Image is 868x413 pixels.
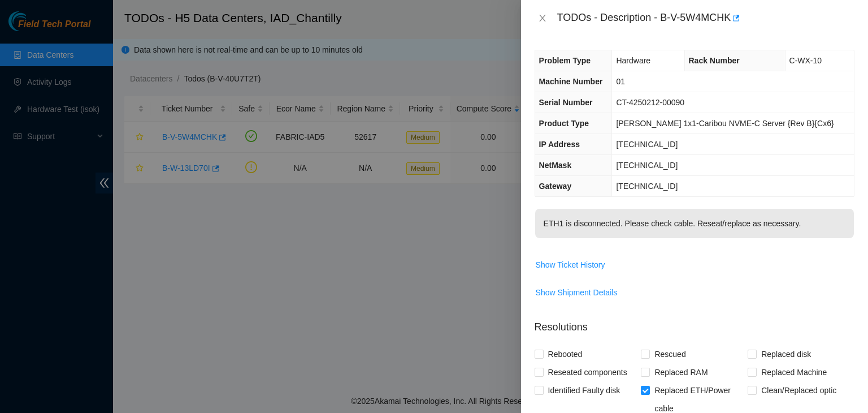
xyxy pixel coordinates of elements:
[536,286,618,299] span: Show Shipment Details
[650,345,690,363] span: Rescued
[539,119,589,128] span: Product Type
[539,161,572,170] span: NetMask
[616,98,684,107] span: CT-4250212-00090
[616,56,650,65] span: Hardware
[757,345,815,363] span: Replaced disk
[616,161,678,170] span: [TECHNICAL_ID]
[539,140,580,149] span: IP Address
[557,9,854,27] div: TODOs - Description - B-V-5W4MCHK
[757,381,841,399] span: Clean/Replaced optic
[539,56,591,65] span: Problem Type
[616,140,678,149] span: [TECHNICAL_ID]
[539,98,593,107] span: Serial Number
[535,209,854,238] p: ETH1 is disconnected. Please check cable. Reseat/replace as necessary.
[536,259,605,271] span: Show Ticket History
[757,363,831,381] span: Replaced Machine
[616,119,834,128] span: [PERSON_NAME] 1x1-Caribou NVME-C Server {Rev B}{Cx6}
[535,311,854,335] p: Resolutions
[789,56,822,65] span: C-WX-10
[539,182,572,191] span: Gateway
[535,256,606,274] button: Show Ticket History
[616,77,625,86] span: 01
[539,77,603,86] span: Machine Number
[616,182,678,191] span: [TECHNICAL_ID]
[689,56,740,65] span: Rack Number
[544,345,587,363] span: Rebooted
[535,13,550,24] button: Close
[544,381,625,399] span: Identified Faulty disk
[544,363,632,381] span: Reseated components
[650,363,712,381] span: Replaced RAM
[538,14,547,23] span: close
[535,283,618,302] button: Show Shipment Details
